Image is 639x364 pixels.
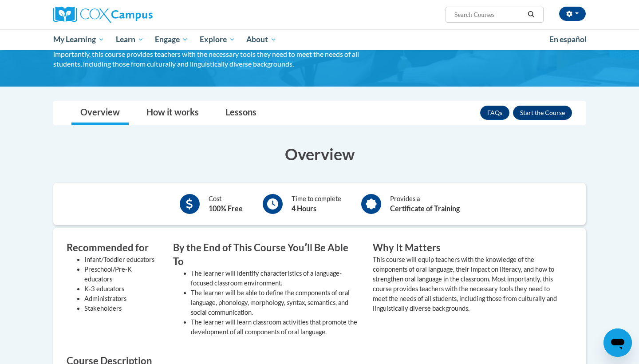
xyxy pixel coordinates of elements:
[246,34,276,45] span: About
[173,241,359,269] h3: By the End of This Course Youʹll Be Able To
[53,7,222,23] a: Cox Campus
[454,9,525,20] input: Search Courses
[116,34,144,45] span: Learn
[47,29,110,50] a: My Learning
[84,255,160,265] li: Infant/Toddler educators
[559,7,586,21] button: Account Settings
[209,204,243,213] b: 100% Free
[292,204,316,213] b: 4 Hours
[191,269,359,288] li: The learner will identify characteristics of a language-focused classroom environment.
[84,265,160,284] li: Preschool/Pre-K educators
[544,30,592,49] a: En español
[71,101,129,125] a: Overview
[390,194,460,214] div: Provides a
[480,106,509,120] a: FAQs
[53,34,104,45] span: My Learning
[53,143,586,165] h3: Overview
[191,288,359,317] li: The learner will be able to define the components of oral language, phonology, morphology, syntax...
[84,294,160,304] li: Administrators
[84,284,160,294] li: K-3 educators
[84,304,160,313] li: Stakeholders
[138,101,208,125] a: How it works
[525,9,538,20] button: Search
[603,328,632,357] iframe: Button to launch messaging window
[40,29,599,50] div: Main menu
[200,34,235,45] span: Explore
[549,35,587,44] span: En español
[241,29,283,50] a: About
[53,7,153,23] img: Cox Campus
[373,256,557,312] value: This course will equip teachers with the knowledge of the components of oral language, their impa...
[373,241,559,255] h3: Why It Matters
[217,101,265,125] a: Lessons
[194,29,241,50] a: Explore
[155,34,188,45] span: Engage
[209,194,243,214] div: Cost
[191,317,359,337] li: The learner will learn classroom activities that promote the development of all components of ora...
[390,204,460,213] b: Certificate of Training
[110,29,150,50] a: Learn
[292,194,341,214] div: Time to complete
[513,106,572,120] button: Enroll
[149,29,194,50] a: Engage
[67,241,160,255] h3: Recommended for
